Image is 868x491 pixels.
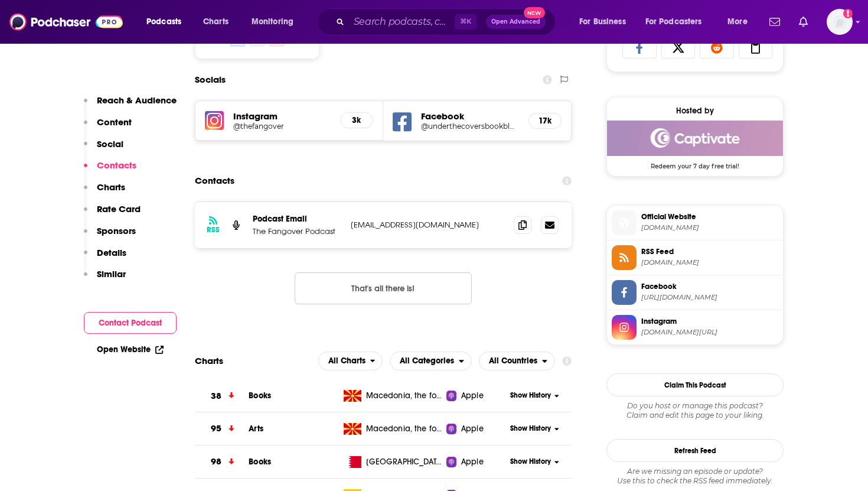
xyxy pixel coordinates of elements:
span: For Business [579,14,626,30]
a: Macedonia, the former Yugoslav Republic of [339,423,447,435]
span: feeds.captivate.fm [641,258,778,267]
span: Do you host or manage this podcast? [606,401,784,411]
span: Arts [249,424,263,434]
button: open menu [719,12,762,31]
svg: Add a profile image [843,9,853,18]
a: Facebook[URL][DOMAIN_NAME] [612,280,778,305]
img: Captivate Deal: Redeem your 7 day free trial! [607,121,783,156]
span: Official Website [641,212,778,222]
button: Content [84,116,132,138]
a: Show notifications dropdown [794,12,812,32]
h2: Contacts [195,170,234,192]
button: Claim This Podcast [606,373,784,396]
button: Rate Card [84,203,141,225]
span: Instagram [641,316,778,327]
a: @thefangover [233,122,331,131]
h3: 98 [211,455,221,469]
img: Podchaser - Follow, Share and Rate Podcasts [9,11,123,33]
span: Redeem your 7 day free trial! [607,156,783,170]
button: open menu [479,352,555,370]
button: Refresh Feed [606,439,784,462]
span: Bahrain [366,456,443,468]
a: Instagram[DOMAIN_NAME][URL] [612,315,778,340]
h3: 95 [211,422,221,435]
button: Show History [507,457,563,467]
span: instagram.com/thefangover [641,328,778,337]
a: Share on Facebook [622,36,657,58]
span: Apple [461,456,484,468]
h5: Instagram [233,110,331,122]
h2: Charts [195,355,223,366]
a: Apple [446,423,506,435]
button: Open AdvancedNew [486,15,546,29]
h2: Countries [479,352,555,370]
span: All Charts [328,357,366,365]
button: open menu [638,12,719,31]
button: Social [84,138,123,160]
a: Official Website[DOMAIN_NAME] [612,210,778,235]
span: Facebook [641,281,778,292]
p: Podcast Email [253,214,341,224]
button: Similar [84,268,126,290]
button: open menu [138,12,197,31]
span: Open Advanced [491,19,540,25]
button: Details [84,247,126,269]
span: Podcasts [146,14,181,30]
span: Show History [510,457,551,467]
span: Show History [510,424,551,434]
p: Similar [97,268,126,279]
span: Apple [461,423,484,435]
span: All Countries [489,357,537,365]
h5: 3k [350,115,363,125]
span: New [524,7,545,18]
button: Show History [507,424,563,434]
a: Apple [446,390,506,402]
div: Search podcasts, credits, & more... [328,8,567,35]
p: Contacts [97,160,136,171]
p: Rate Card [97,203,141,214]
h2: Categories [390,352,472,370]
span: Macedonia, the former Yugoslav Republic of [366,390,443,402]
span: Show History [510,391,551,401]
a: Show notifications dropdown [765,12,785,32]
a: Copy Link [739,36,773,58]
button: Contact Podcast [84,312,177,334]
button: Reach & Audience [84,95,177,116]
a: Books [249,391,271,401]
a: Share on X/Twitter [661,36,696,58]
button: open menu [318,352,383,370]
p: Details [97,247,126,258]
a: Open Website [97,344,164,355]
span: Monitoring [252,14,293,30]
p: Reach & Audience [97,95,177,106]
h5: 17k [539,116,552,126]
span: All Categories [400,357,454,365]
p: Sponsors [97,225,136,236]
h5: Facebook [421,110,519,122]
div: Are we missing an episode or update? Use this to check the RSS feed immediately. [606,467,784,486]
span: For Podcasters [645,14,702,30]
a: @underthecoversbookblog [421,122,519,131]
span: Apple [461,390,484,402]
div: Claim and edit this page to your liking. [606,401,784,420]
p: Content [97,116,132,128]
a: Books [249,457,271,467]
a: RSS Feed[DOMAIN_NAME] [612,245,778,270]
a: Share on Reddit [700,36,734,58]
a: Captivate Deal: Redeem your 7 day free trial! [607,121,783,169]
a: Apple [446,456,506,468]
span: Logged in as KCarter [827,9,853,35]
button: Show profile menu [827,9,853,35]
h2: Platforms [318,352,383,370]
h2: Socials [195,69,226,91]
a: Macedonia, the former Yugoslav Republic of [339,390,447,402]
h3: RSS [207,225,220,235]
h3: 38 [211,389,221,403]
span: Macedonia, the former Yugoslav Republic of [366,423,443,435]
span: https://www.facebook.com/underthecoversbookblog [641,293,778,302]
button: open menu [390,352,472,370]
